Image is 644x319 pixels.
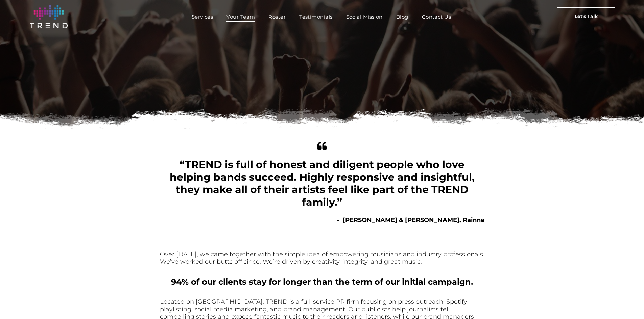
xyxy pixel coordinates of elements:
[170,158,475,208] span: “TREND is full of honest and diligent people who love helping bands succeed. Highly responsive an...
[171,277,473,287] b: 94% of our clients stay for longer than the term of our initial campaign.
[292,12,339,22] a: Testimonials
[389,12,415,22] a: Blog
[337,216,484,224] b: - [PERSON_NAME] & [PERSON_NAME], Rainne
[415,12,458,22] a: Contact Us
[30,5,68,28] img: logo
[557,7,615,24] a: Let's Talk
[575,8,598,25] span: Let's Talk
[185,12,220,22] a: Services
[262,12,292,22] a: Roster
[160,250,484,265] font: Over [DATE], we came together with the simple idea of empowering musicians and industry professio...
[220,12,262,22] a: Your Team
[339,12,389,22] a: Social Mission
